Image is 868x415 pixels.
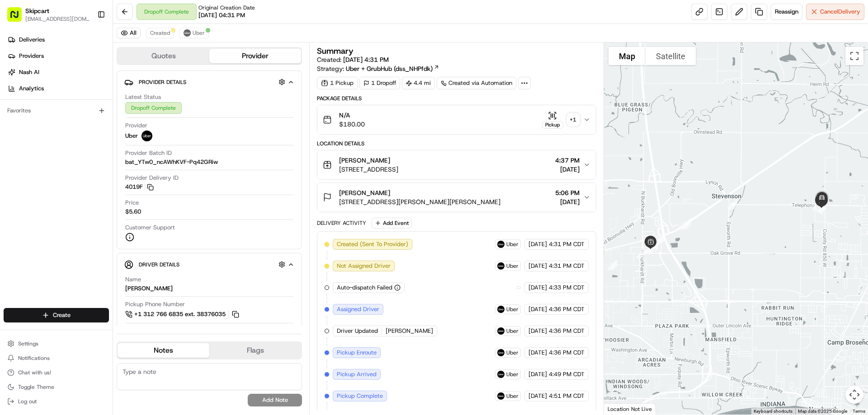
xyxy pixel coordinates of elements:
[528,305,547,313] span: [DATE]
[339,188,390,197] span: [PERSON_NAME]
[125,275,141,284] span: Name
[317,150,595,179] button: [PERSON_NAME][STREET_ADDRESS]4:37 PM[DATE]
[677,216,694,233] div: 11
[317,219,366,227] div: Delivery Activity
[609,47,646,65] button: Show street map
[549,240,585,248] span: 4:31 PM CDT
[150,29,170,37] span: Created
[555,156,580,165] span: 4:37 PM
[337,349,377,357] span: Pickup Enroute
[73,174,149,190] a: 💻API Documentation
[346,64,439,73] a: Uber + GrubHub (dss_NHPfdk)
[724,196,741,213] div: 12
[4,337,109,350] button: Settings
[567,113,580,126] div: + 1
[337,370,377,378] span: Pickup Arrived
[9,9,27,27] img: Nash
[506,306,519,313] span: Uber
[549,392,585,400] span: 4:51 PM CDT
[372,218,412,228] button: Add Event
[606,403,636,415] a: Open this area in Google Maps (opens a new window)
[18,354,50,362] span: Notifications
[124,257,294,272] button: Driver Details
[775,8,798,16] span: Reassign
[5,174,73,190] a: 📗Knowledge Base
[437,77,516,89] a: Created via Automation
[542,111,580,129] button: Pickup+1
[497,349,505,356] img: uber-new-logo.jpeg
[19,52,44,60] span: Providers
[85,177,145,187] span: API Documentation
[337,327,378,335] span: Driver Updated
[125,300,185,308] span: Pickup Phone Number
[125,158,218,166] span: bat_YTw0_ncAWhKVF-Pq42GRiw
[19,84,44,93] span: Analytics
[506,349,519,356] span: Uber
[124,75,294,89] button: Provider Details
[845,47,863,65] button: Toggle fullscreen view
[125,199,139,207] span: Price
[4,33,113,47] a: Deliveries
[18,369,51,376] span: Chat with us!
[542,111,563,129] button: Pickup
[549,305,585,313] span: 4:36 PM CDT
[317,95,596,102] div: Package Details
[18,340,38,347] span: Settings
[337,284,392,292] span: Auto-dispatch Failed
[339,120,365,129] span: $180.00
[497,371,505,378] img: uber-new-logo.jpeg
[4,49,113,63] a: Providers
[497,241,505,248] img: uber-new-logo.jpeg
[146,28,174,38] button: Created
[80,140,99,147] span: [DATE]
[555,165,580,174] span: [DATE]
[4,81,113,96] a: Analytics
[528,240,547,248] span: [DATE]
[506,371,519,378] span: Uber
[9,178,16,186] div: 📗
[18,177,69,187] span: Knowledge Base
[198,4,255,11] span: Original Creation Date
[125,132,138,140] span: Uber
[139,79,186,86] span: Provider Details
[125,309,241,319] a: +1 312 766 6835 ext. 38376035
[198,11,245,19] span: [DATE] 04:31 PM
[25,6,49,15] span: Skipcart
[64,199,109,206] a: Powered byPylon
[142,131,152,141] img: uber-new-logo.jpeg
[25,15,90,23] span: [EMAIL_ADDRESS][DOMAIN_NAME]
[497,392,505,400] img: uber-new-logo.jpeg
[806,4,864,20] button: CancelDelivery
[317,140,596,147] div: Location Details
[317,183,595,212] button: [PERSON_NAME][STREET_ADDRESS][PERSON_NAME][PERSON_NAME]5:06 PM[DATE]
[632,245,650,262] div: 6
[549,370,585,378] span: 4:49 PM CDT
[76,178,84,186] div: 💻
[209,49,301,63] button: Provider
[339,197,500,206] span: [STREET_ADDRESS][PERSON_NAME][PERSON_NAME]
[4,352,109,364] button: Notifications
[75,140,78,147] span: •
[317,64,439,73] div: Strategy:
[853,409,865,414] a: Terms
[179,28,209,38] button: Uber
[125,208,141,216] span: $5.60
[154,89,165,100] button: Start new chat
[184,29,191,37] img: uber-new-logo.jpeg
[346,64,433,73] span: Uber + GrubHub (dss_NHPfdk)
[125,183,154,191] button: 4019F
[317,55,389,64] span: Created:
[845,386,863,404] button: Map camera controls
[651,232,668,249] div: 10
[549,284,585,292] span: 4:33 PM CDT
[506,241,519,248] span: Uber
[41,86,148,95] div: Start new chat
[506,327,519,335] span: Uber
[125,284,173,293] div: [PERSON_NAME]
[820,8,860,16] span: Cancel Delivery
[4,366,109,379] button: Chat with us!
[209,343,301,358] button: Flags
[125,224,175,232] span: Customer Support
